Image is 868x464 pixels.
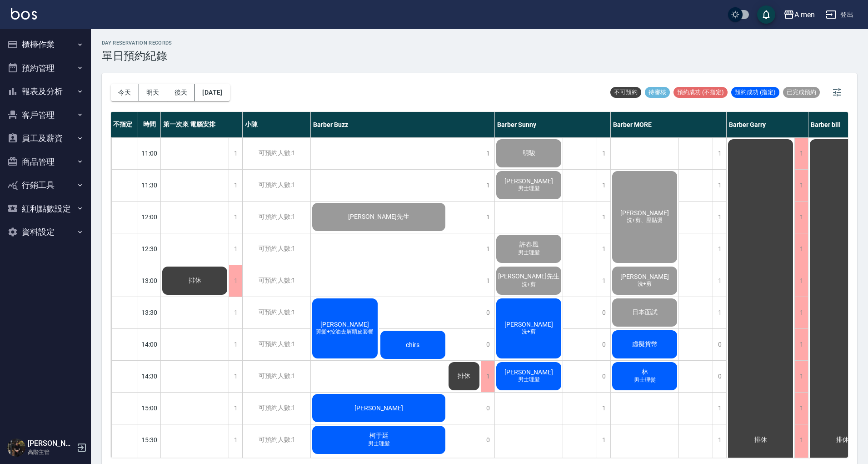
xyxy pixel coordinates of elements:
span: 男士理髮 [516,376,542,383]
span: [PERSON_NAME] [619,273,671,280]
span: 林 [640,368,650,376]
div: 1 [229,297,242,328]
div: 可預約人數:1 [243,297,310,328]
div: 11:00 [138,137,161,169]
p: 高階主管 [28,448,74,456]
div: 1 [713,424,726,456]
div: 可預約人數:1 [243,202,310,233]
button: save [757,5,775,24]
div: 1 [794,170,808,201]
span: 已完成預約 [783,88,820,96]
div: 1 [481,361,494,392]
div: 1 [229,329,242,360]
div: 1 [597,265,610,297]
div: 1 [713,233,726,265]
div: Barber MORE [611,112,727,137]
span: 洗+剪、壓貼燙 [625,217,664,224]
span: 明駿 [521,149,537,157]
div: 1 [597,170,610,201]
h3: 單日預約紀錄 [102,50,172,62]
div: 1 [229,265,242,297]
button: 紅利點數設定 [4,197,87,221]
div: 0 [713,361,726,392]
span: 剪髮+控油去屑頭皮套餐 [314,328,375,336]
div: Barber Buzz [311,112,495,137]
div: 1 [597,424,610,456]
div: 15:30 [138,424,161,456]
div: 1 [794,138,808,169]
div: Barber Garry [727,112,808,137]
span: 洗+剪 [520,328,538,336]
div: 1 [713,170,726,201]
img: Logo [11,8,37,20]
div: 0 [597,361,610,392]
div: 1 [597,202,610,233]
div: 1 [481,265,494,297]
div: 1 [481,202,494,233]
div: 1 [229,170,242,201]
div: 可預約人數:1 [243,329,310,360]
span: 預約成功 (不指定) [673,88,728,96]
span: 許春風 [518,241,540,249]
span: 排休 [456,372,472,380]
span: [PERSON_NAME]先生 [496,272,561,281]
span: 排休 [753,436,769,444]
div: 可預約人數:1 [243,424,310,456]
div: 時間 [138,112,161,137]
button: 資料設定 [4,220,87,244]
div: 1 [229,393,242,424]
button: 商品管理 [4,150,87,174]
div: Barber Sunny [495,112,611,137]
div: 不指定 [111,112,138,137]
span: chirs [404,341,421,348]
div: 15:00 [138,392,161,424]
span: 洗+剪 [520,281,538,288]
div: 1 [794,393,808,424]
span: [PERSON_NAME] [503,321,555,328]
div: 可預約人數:1 [243,393,310,424]
div: 可預約人數:1 [243,138,310,169]
span: [PERSON_NAME] [353,404,405,412]
div: 12:00 [138,201,161,233]
div: 1 [794,361,808,392]
div: 1 [481,170,494,201]
button: 員工及薪資 [4,126,87,150]
div: 可預約人數:1 [243,361,310,392]
button: 報表及分析 [4,80,87,103]
div: 1 [713,202,726,233]
div: 可預約人數:1 [243,170,310,201]
div: A men [794,9,815,20]
div: 第一次來 電腦安排 [161,112,243,137]
span: 男士理髮 [516,185,542,192]
h2: day Reservation records [102,40,172,46]
div: 1 [481,233,494,265]
div: 1 [713,138,726,169]
span: [PERSON_NAME] [319,321,371,328]
span: [PERSON_NAME] [619,209,671,217]
div: 1 [713,393,726,424]
div: 1 [794,297,808,328]
div: 1 [794,329,808,360]
span: [PERSON_NAME]先生 [346,213,411,221]
div: 1 [229,424,242,456]
button: 今天 [111,84,139,101]
div: 0 [481,297,494,328]
div: 1 [794,265,808,297]
button: 預約管理 [4,56,87,80]
div: 13:00 [138,265,161,297]
div: 0 [481,424,494,456]
button: 行銷工具 [4,173,87,197]
span: 男士理髮 [516,249,542,257]
div: 12:30 [138,233,161,265]
span: 洗+剪 [636,280,653,288]
div: 0 [597,329,610,360]
div: 1 [794,233,808,265]
span: 男士理髮 [366,440,392,448]
div: 1 [597,138,610,169]
div: 1 [713,265,726,297]
div: 1 [794,424,808,456]
span: 柯于廷 [368,432,390,440]
button: 櫃檯作業 [4,33,87,56]
div: 0 [713,329,726,360]
span: 待審核 [645,88,670,96]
